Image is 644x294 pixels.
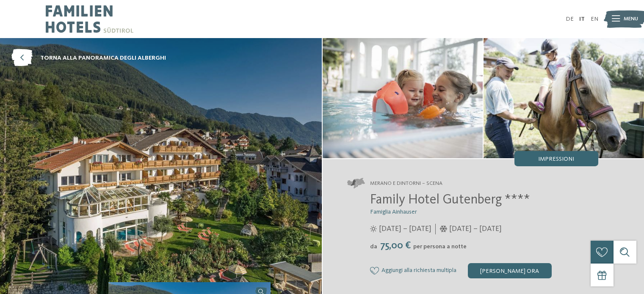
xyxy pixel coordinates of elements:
span: da [370,244,377,250]
span: Menu [624,15,638,23]
div: [PERSON_NAME] ora [468,263,552,278]
span: per persona a notte [413,244,467,250]
span: 75,00 € [378,241,412,251]
span: [DATE] – [DATE] [379,224,431,234]
a: IT [579,16,585,22]
span: [DATE] – [DATE] [449,224,502,234]
span: Aggiungi alla richiesta multipla [381,267,456,274]
span: Impressioni [538,156,574,162]
a: DE [566,16,574,22]
span: torna alla panoramica degli alberghi [40,54,166,62]
span: Merano e dintorni – Scena [370,180,442,187]
img: Family Hotel Gutenberg **** [484,38,644,158]
i: Orari d'apertura estate [370,225,377,232]
span: Famiglia Ainhauser [370,209,417,215]
span: Family Hotel Gutenberg **** [370,193,530,207]
i: Orari d'apertura inverno [439,225,448,232]
img: il family hotel a Scena per amanti della natura dall’estro creativo [323,38,483,158]
a: EN [591,16,598,22]
a: torna alla panoramica degli alberghi [11,49,166,67]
